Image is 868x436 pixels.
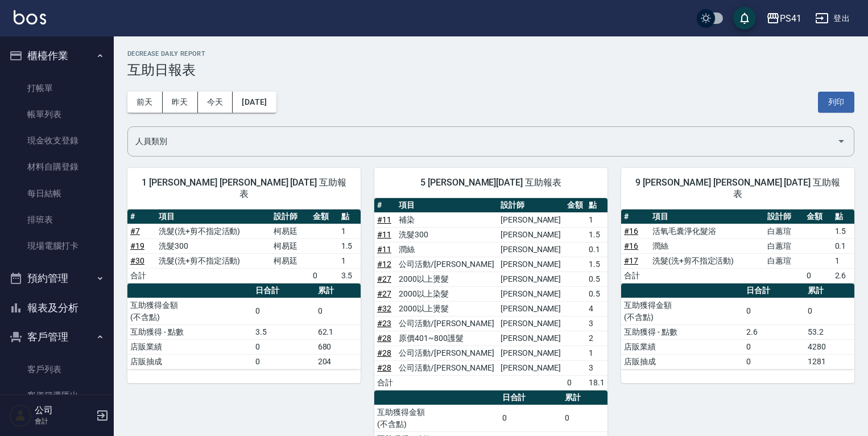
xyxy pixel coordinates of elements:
h2: Decrease Daily Report [127,50,854,57]
button: 列印 [818,92,854,113]
td: 公司活動/[PERSON_NAME] [396,257,498,272]
button: 櫃檯作業 [5,41,109,71]
td: 白蕙瑄 [764,224,803,238]
td: [PERSON_NAME] [498,360,564,375]
a: #28 [377,363,391,372]
div: PS41 [780,11,801,26]
td: 4 [586,301,607,316]
td: 洗髮(洗+剪不指定活動) [650,253,764,268]
button: 今天 [198,92,233,113]
th: 日合計 [253,283,315,298]
td: [PERSON_NAME] [498,331,564,345]
td: 0 [253,354,315,369]
a: 現金收支登錄 [5,127,109,154]
td: 1.5 [338,238,361,253]
button: [DATE] [233,92,276,113]
a: 帳單列表 [5,101,109,127]
td: 互助獲得金額 (不含點) [374,405,499,431]
td: 1.5 [586,227,607,242]
table: a dense table [621,283,854,369]
span: 1 [PERSON_NAME] [PERSON_NAME] [DATE] 互助報表 [141,177,347,200]
th: 點 [586,198,607,213]
th: 累計 [315,283,361,298]
td: 0 [253,339,315,354]
h3: 互助日報表 [127,62,854,78]
th: 累計 [562,390,607,405]
td: [PERSON_NAME] [498,242,564,257]
td: 680 [315,339,361,354]
td: 2000以上燙髮 [396,272,498,286]
td: 公司活動/[PERSON_NAME] [396,345,498,360]
button: save [733,7,756,30]
th: 累計 [805,283,854,298]
td: 2.6 [743,324,805,339]
a: #19 [130,241,144,250]
td: 0 [253,298,315,324]
button: 預約管理 [5,264,109,293]
td: [PERSON_NAME] [498,212,564,227]
td: 補染 [396,212,498,227]
td: 柯易廷 [271,224,309,238]
th: # [374,198,396,213]
th: 設計師 [271,209,309,224]
td: 1 [338,253,361,268]
td: 2.6 [832,268,854,283]
td: 互助獲得 - 點數 [621,324,743,339]
a: 客資篩選匯出 [5,382,109,409]
td: 互助獲得金額 (不含點) [621,298,743,324]
a: #12 [377,260,391,269]
td: 柯易廷 [271,238,309,253]
td: 0 [805,298,854,324]
td: 原價401~800護髮 [396,331,498,345]
a: #7 [130,227,140,236]
td: 合計 [621,268,650,283]
td: 白蕙瑄 [764,253,803,268]
span: 5 [PERSON_NAME][DATE] 互助報表 [388,177,594,188]
td: 3.5 [253,324,315,339]
table: a dense table [127,209,361,283]
td: 洗髮300 [156,238,271,253]
td: 合計 [374,375,396,390]
td: 合計 [127,268,156,283]
td: 0.1 [586,242,607,257]
td: [PERSON_NAME] [498,227,564,242]
td: 柯易廷 [271,253,309,268]
td: 1.5 [586,257,607,272]
td: 4280 [805,339,854,354]
td: 1 [832,253,854,268]
td: 3 [586,360,607,375]
td: 互助獲得金額 (不含點) [127,298,253,324]
a: #32 [377,304,391,313]
table: a dense table [127,283,361,369]
table: a dense table [621,209,854,283]
td: 店販抽成 [127,354,253,369]
a: 打帳單 [5,75,109,101]
a: 現場電腦打卡 [5,233,109,259]
a: #27 [377,274,391,283]
td: 1 [338,224,361,238]
a: #16 [624,241,638,250]
button: PS41 [762,7,806,30]
th: 金額 [564,198,586,213]
td: 洗髮300 [396,227,498,242]
td: [PERSON_NAME] [498,301,564,316]
td: 18.1 [586,375,607,390]
td: 白蕙瑄 [764,238,803,253]
td: 0 [564,375,586,390]
p: 會計 [35,416,93,426]
td: 1.5 [832,224,854,238]
td: [PERSON_NAME] [498,257,564,272]
td: 2 [586,331,607,345]
td: 0 [743,354,805,369]
td: 0 [562,405,607,431]
th: # [127,209,156,224]
table: a dense table [374,198,607,390]
th: 項目 [156,209,271,224]
th: 點 [338,209,361,224]
th: 金額 [804,209,832,224]
a: #23 [377,319,391,328]
td: 0 [499,405,562,431]
button: 登出 [811,8,854,29]
button: 昨天 [163,92,198,113]
td: 活氧毛囊淨化髮浴 [650,224,764,238]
